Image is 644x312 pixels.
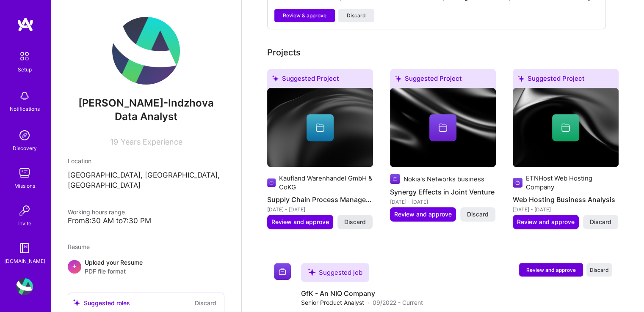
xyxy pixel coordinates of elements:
div: Notifications [10,104,40,113]
div: [DATE] - [DATE] [267,205,373,214]
span: Discard [347,12,366,19]
span: [PERSON_NAME]-Indzhova [68,97,224,109]
div: [DATE] - [DATE] [513,205,619,214]
img: teamwork [16,164,33,181]
div: Suggested Project [267,69,373,91]
div: Suggested Project [390,69,496,91]
div: Location [68,156,224,165]
img: guide book [16,240,33,257]
span: Discard [590,218,611,226]
div: Discovery [13,144,37,153]
i: icon SuggestedTeams [308,268,315,276]
div: Projects [267,46,301,59]
button: Discard [586,263,612,276]
span: Review and approve [517,218,575,226]
h4: Web Hosting Business Analysis [513,194,619,205]
img: logo [17,17,34,32]
div: Setup [18,65,32,74]
img: cover [390,88,496,167]
h4: Supply Chain Process Management [267,194,373,205]
button: Review and approve [513,215,579,229]
span: Working hours range [68,208,125,216]
img: Company logo [274,263,291,280]
span: Review and approve [394,210,452,219]
button: Discard [583,215,618,229]
span: Review and approve [271,218,329,226]
span: Years Experience [121,137,182,146]
span: Discard [344,218,366,226]
img: Invite [16,202,33,219]
button: Review and approve [267,215,333,229]
button: Review and approve [519,263,583,276]
button: Discard [192,298,219,308]
div: Invite [18,219,31,228]
img: bell [16,88,33,104]
div: Suggested Project [513,69,619,91]
img: cover [513,88,619,167]
img: discovery [16,127,33,144]
span: Data Analyst [115,110,177,123]
span: Review & approve [283,12,326,19]
span: PDF file format [85,267,143,276]
a: User Avatar [14,278,35,295]
span: Resume [68,243,90,250]
i: icon SuggestedTeams [395,75,401,82]
img: Company logo [513,178,522,188]
h4: Synergy Effects in Joint Venture [390,186,496,197]
img: Company logo [267,178,276,188]
button: Discard [337,215,373,229]
img: User Avatar [112,17,180,85]
button: Review & approve [274,9,335,22]
div: Kaufland Warenhandel GmbH & CoKG [279,174,373,192]
div: [DATE] - [DATE] [390,197,496,206]
img: setup [16,47,33,65]
span: Senior Product Analyst [301,298,364,307]
div: Suggested job [301,263,369,282]
button: Discard [460,207,495,222]
span: Review and approve [526,266,576,274]
div: [DOMAIN_NAME] [4,257,45,265]
span: Discard [467,210,489,219]
span: Discard [590,266,609,274]
div: Missions [14,181,35,190]
span: + [72,261,77,270]
img: cover [267,88,373,167]
h4: GfK - An NIQ Company [301,289,423,298]
i: icon SuggestedTeams [272,75,279,82]
span: 19 [110,137,118,146]
button: Review and approve [390,207,456,222]
span: 09/2022 - Current [373,298,423,307]
button: Discard [338,9,374,22]
span: · [368,298,369,307]
div: Upload your Resume [85,258,143,276]
div: Suggested roles [73,298,130,307]
div: ETNHost Web Hosting Company [526,174,619,192]
img: User Avatar [16,278,33,295]
img: Company logo [390,174,400,184]
div: From 8:30 AM to 7:30 PM [68,216,224,225]
p: [GEOGRAPHIC_DATA], [GEOGRAPHIC_DATA], [GEOGRAPHIC_DATA] [68,170,224,191]
i: icon SuggestedTeams [518,75,524,82]
div: Nokia's Networks business [404,175,484,183]
div: +Upload your ResumePDF file format [68,258,224,276]
div: Add projects you've worked on [267,46,301,59]
i: icon SuggestedTeams [73,299,80,307]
